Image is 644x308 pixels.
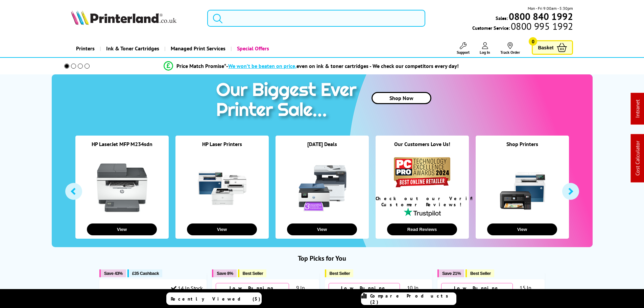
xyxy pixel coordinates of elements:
[496,15,508,21] span: Sales:
[55,60,568,72] li: modal_Promise
[329,283,400,299] div: Low Running Costs
[361,292,456,305] a: Compare Products (2)
[441,283,513,299] div: Low Running Costs
[376,195,469,208] div: Check out our Verified Customer Reviews!
[510,23,573,29] span: 0800 995 1992
[457,42,470,55] a: Support
[212,269,236,277] button: Save 8%
[71,40,100,57] a: Printers
[480,42,490,55] a: Log In
[289,284,315,298] div: 9 In Stock
[213,74,363,127] img: printer sale
[287,223,357,235] button: View
[132,271,159,276] span: £35 Cashback
[106,40,159,57] span: Ink & Toner Cartridges
[325,269,354,277] button: Best Seller
[176,63,226,69] span: Price Match Promise*
[164,40,231,57] a: Managed Print Services
[509,10,573,23] b: 0800 840 1992
[104,271,123,276] span: Save 43%
[231,40,274,57] a: Special Offers
[400,284,428,298] div: 10 In Stock
[71,10,176,25] img: Printerland Logo
[508,13,573,20] a: 0800 840 1992
[276,141,369,156] div: [DATE] Deals
[330,271,350,276] span: Best Seller
[243,271,263,276] span: Best Seller
[216,283,289,299] div: Low Running Costs
[238,269,267,277] button: Best Seller
[487,223,557,235] button: View
[370,293,456,305] span: Compare Products (2)
[513,284,541,298] div: 15 In Stock
[476,141,569,156] div: Shop Printers
[217,271,233,276] span: Save 8%
[538,43,553,52] span: Basket
[372,92,431,104] a: Shop Now
[228,63,296,69] span: We won’t be beaten on price,
[387,223,457,235] button: Read Reviews
[529,37,537,46] span: 0
[187,223,257,235] button: View
[202,141,242,147] a: HP Laser Printers
[171,285,203,291] div: 14 In Stock
[376,141,469,156] div: Our Customers Love Us!
[87,223,157,235] button: View
[127,269,162,277] button: £35 Cashback
[99,269,126,277] button: Save 43%
[634,141,641,176] a: Cost Calculator
[226,63,459,69] div: - even on ink & toner cartridges - We check our competitors every day!
[171,296,261,302] span: Recently Viewed (5)
[466,269,494,277] button: Best Seller
[634,100,641,118] a: Intranet
[442,271,461,276] span: Save 21%
[92,141,152,147] a: HP LaserJet MFP M234sdn
[100,40,164,57] a: Ink & Toner Cartridges
[480,50,490,55] span: Log In
[528,5,573,11] span: Mon - Fri 9:00am - 5:30pm
[500,42,520,55] a: Track Order
[470,271,491,276] span: Best Seller
[532,40,573,55] a: Basket 0
[437,269,464,277] button: Save 21%
[457,50,470,55] span: Support
[71,10,199,26] a: Printerland Logo
[472,23,573,31] span: Customer Service:
[166,292,262,305] a: Recently Viewed (5)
